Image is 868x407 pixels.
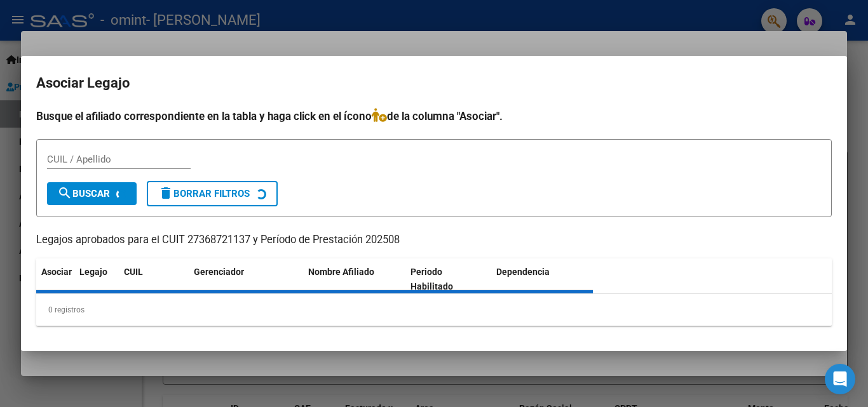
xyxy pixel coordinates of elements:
button: Borrar Filtros [147,181,278,206]
span: Borrar Filtros [158,188,250,199]
datatable-header-cell: Legajo [74,258,119,300]
span: Dependencia [496,267,550,277]
mat-icon: delete [158,185,173,201]
mat-icon: search [57,185,72,201]
span: Legajo [79,267,107,277]
span: Nombre Afiliado [308,267,374,277]
datatable-header-cell: CUIL [119,258,189,300]
button: Buscar [47,182,137,205]
datatable-header-cell: Dependencia [491,258,593,300]
span: Asociar [41,267,72,277]
span: CUIL [124,267,143,277]
div: 0 registros [36,294,832,326]
h2: Asociar Legajo [36,71,832,95]
span: Buscar [57,188,110,199]
p: Legajos aprobados para el CUIT 27368721137 y Período de Prestación 202508 [36,232,832,248]
datatable-header-cell: Nombre Afiliado [303,258,405,300]
datatable-header-cell: Periodo Habilitado [405,258,491,300]
span: Periodo Habilitado [410,267,453,291]
datatable-header-cell: Asociar [36,258,74,300]
h4: Busque el afiliado correspondiente en la tabla y haga click en el ícono de la columna "Asociar". [36,108,832,124]
datatable-header-cell: Gerenciador [189,258,303,300]
div: Open Intercom Messenger [825,364,855,394]
span: Gerenciador [194,267,244,277]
